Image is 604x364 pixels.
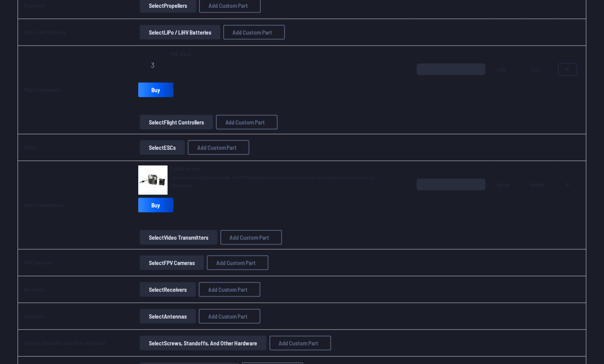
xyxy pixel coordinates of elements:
[138,336,268,350] a: SelectScrews, Standoffs, and Other Hardware
[140,230,217,245] button: SelectVideo Transmitters
[24,202,63,208] a: Video Transmitters
[24,313,43,319] a: Antennas
[140,336,267,350] button: SelectScrews, Standoffs, and Other Hardware
[140,255,204,270] button: SelectFPV Cameras
[199,282,260,297] button: Add Custom Part
[531,63,547,99] span: 0.00
[171,174,378,180] span: See even more with DJI O4 Air Unit. This VTX has improved resolution, lower latency, and extended...
[233,29,272,35] span: Add Custom Part
[209,3,248,8] span: Add Custom Part
[216,115,278,130] button: Add Custom Part
[24,2,45,8] a: Propellers
[140,140,185,155] button: SelectESCs
[138,25,222,40] a: SelectLiPo / LiHV Batteries
[171,182,378,189] a: View more
[171,50,191,58] span: 305 stack
[138,255,205,270] a: SelectFPV Cameras
[140,115,213,130] button: SelectFlight Controllers
[208,313,248,319] span: Add Custom Part
[138,282,197,297] a: SelectReceivers
[138,115,215,130] a: SelectFlight Controllers
[223,25,285,40] button: Add Custom Part
[138,309,197,324] a: SelectAntennas
[226,119,265,125] span: Add Custom Part
[171,166,199,172] span: DJI O4 Air Unit
[188,140,249,155] button: Add Custom Part
[197,145,237,150] span: Add Custom Part
[270,336,331,350] button: Add Custom Part
[24,144,35,150] a: ESCs
[199,309,260,324] button: Add Custom Part
[24,340,106,346] a: Screws, Standoffs, and Other Hardware
[207,255,268,270] button: Add Custom Part
[151,61,154,69] span: 3
[138,165,168,195] img: image
[138,230,219,245] a: SelectVideo Transmitters
[220,230,282,245] button: Add Custom Part
[140,25,220,40] button: SelectLiPo / LiHV Batteries
[24,87,59,93] a: Flight Controllers
[140,282,196,297] button: SelectReceivers
[497,179,520,214] span: 109.00
[24,286,45,292] a: Receivers
[138,198,173,212] a: Buy
[140,309,196,324] button: SelectAntennas
[208,287,248,292] span: Add Custom Part
[497,63,520,99] span: 0.00
[216,260,256,266] span: Add Custom Part
[24,259,52,266] a: FPV Cameras
[171,165,378,173] a: DJI O4 Air Unit
[138,140,186,155] a: SelectESCs
[531,179,547,214] span: 109.00
[230,234,270,240] span: Add Custom Part
[279,340,319,346] span: Add Custom Part
[24,29,66,35] a: LiPo / LiHV Batteries
[138,83,173,97] a: Buy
